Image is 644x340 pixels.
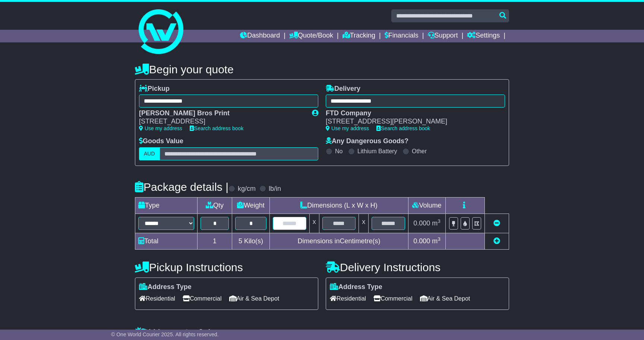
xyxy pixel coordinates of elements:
[408,197,445,214] td: Volume
[135,327,509,339] h4: Warranty & Insurance
[139,118,304,126] div: [STREET_ADDRESS]
[139,109,304,118] div: [PERSON_NAME] Bros Print
[438,218,441,224] sup: 3
[139,125,182,131] a: Use my address
[309,214,319,233] td: x
[467,30,500,42] a: Settings
[111,331,219,337] span: © One World Courier 2025. All rights reserved.
[135,197,198,214] td: Type
[183,293,221,304] span: Commercial
[240,30,280,42] a: Dashboard
[385,30,419,42] a: Financials
[198,233,232,249] td: 1
[326,109,498,118] div: FTD Company
[232,233,270,249] td: Kilo(s)
[428,30,458,42] a: Support
[326,118,498,126] div: [STREET_ADDRESS][PERSON_NAME]
[432,219,441,227] span: m
[376,125,430,131] a: Search address book
[139,85,170,93] label: Pickup
[239,237,242,245] span: 5
[139,137,183,145] label: Goods Value
[420,293,470,304] span: Air & Sea Depot
[412,148,427,155] label: Other
[413,219,430,227] span: 0.000
[326,137,408,145] label: Any Dangerous Goods?
[330,283,382,291] label: Address Type
[432,237,441,245] span: m
[289,30,333,42] a: Quote/Book
[135,233,198,249] td: Total
[335,148,342,155] label: No
[438,236,441,242] sup: 3
[139,283,192,291] label: Address Type
[330,293,366,304] span: Residential
[139,147,160,160] label: AUD
[198,197,232,214] td: Qty
[326,125,369,131] a: Use my address
[342,30,375,42] a: Tracking
[326,85,360,93] label: Delivery
[373,293,412,304] span: Commercial
[135,261,318,273] h4: Pickup Instructions
[269,233,408,249] td: Dimensions in Centimetre(s)
[238,185,256,193] label: kg/cm
[139,293,175,304] span: Residential
[190,125,243,131] a: Search address book
[326,261,509,273] h4: Delivery Instructions
[135,181,228,193] h4: Package details |
[413,237,430,245] span: 0.000
[493,219,500,227] a: Remove this item
[269,185,281,193] label: lb/in
[357,148,397,155] label: Lithium Battery
[269,197,408,214] td: Dimensions (L x W x H)
[359,214,369,233] td: x
[493,237,500,245] a: Add new item
[229,293,280,304] span: Air & Sea Depot
[135,63,509,76] h4: Begin your quote
[232,197,270,214] td: Weight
